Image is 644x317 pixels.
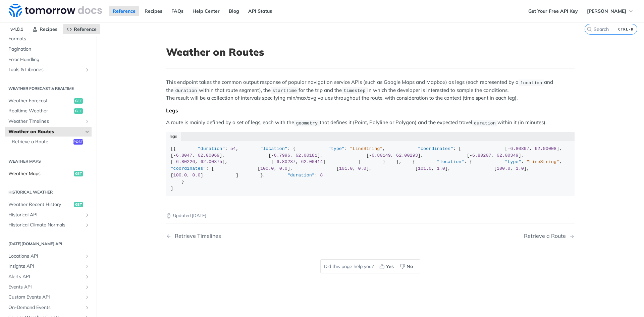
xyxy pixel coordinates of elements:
[497,153,519,158] span: 62.00349
[8,128,83,135] span: Weather on Routes
[166,107,575,114] div: Legs
[328,146,344,151] span: "type"
[520,80,542,85] span: location
[85,222,90,228] button: Show subpages for Historical Climate Normals
[5,189,92,195] h2: Historical Weather
[296,153,317,158] span: 62.00181
[166,119,575,126] p: A route is mainly defined by a set of legs, each with the that defines it (Point, Polyline or Pol...
[7,24,27,34] span: v4.0.1
[201,159,222,164] span: 62.00375
[5,261,92,271] a: Insights APIShow subpages for Insights API
[301,159,323,164] span: 62.00414
[505,159,521,164] span: "type"
[260,166,274,171] span: 100.0
[176,159,195,164] span: 6.80226
[5,303,92,313] a: On-Demand EventsShow subpages for On-Demand Events
[527,159,559,164] span: "LineString"
[5,106,92,116] a: Realtime Weatherget
[166,212,575,219] p: Updated [DATE]
[176,153,193,158] span: 6.8047
[5,96,92,106] a: Weather Forecastget
[5,55,92,65] a: Error Handling
[344,88,366,93] span: timestep
[225,6,243,16] a: Blog
[5,116,92,126] a: Weather TimelinesShow subpages for Weather Timelines
[5,158,92,164] h2: Weather Maps
[535,146,556,151] span: 62.00008
[109,6,139,16] a: Reference
[372,153,391,158] span: 6.80149
[9,4,102,17] img: Tomorrow.io Weather API Docs
[85,295,90,300] button: Show subpages for Custom Events API
[5,220,92,230] a: Historical Climate NormalsShow subpages for Historical Climate Normals
[175,88,197,93] span: duration
[85,284,90,290] button: Show subpages for Events API
[587,8,626,14] span: [PERSON_NAME]
[320,173,323,178] span: 8
[587,27,592,32] svg: Search
[74,98,83,104] span: get
[507,146,510,151] span: -
[369,153,372,158] span: -
[418,166,432,171] span: 101.0
[296,120,318,125] span: geometry
[141,6,166,16] a: Recipes
[8,201,72,208] span: Weather Recent History
[474,120,496,125] span: duration
[524,233,575,239] a: Next Page: Retrieve a Route
[5,86,92,92] h2: Weather Forecast & realtime
[85,129,90,135] button: Hide subpages for Weather on Routes
[583,6,637,16] button: [PERSON_NAME]
[8,253,83,260] span: Locations API
[74,202,83,207] span: get
[230,146,236,151] span: 54
[168,6,187,16] a: FAQs
[63,24,100,34] a: Reference
[85,119,90,124] button: Show subpages for Weather Timelines
[171,146,570,192] div: [{ : , : { : , : [ [ , ], [ , ], [ , ], [ , ], [ , ], [ , ], [ , ] ] } }, { : { : , : [ [ , ], [ ...
[173,159,176,164] span: -
[5,44,92,54] a: Pagination
[171,166,206,171] span: "coordinates"
[524,233,569,239] div: Retrieve a Route
[8,56,90,63] span: Error Handling
[74,26,97,32] span: Reference
[279,166,287,171] span: 0.0
[171,233,221,239] div: Retrieve Timelines
[418,146,453,151] span: "coordinates"
[166,233,341,239] a: Previous Page: Retrieve Timelines
[198,153,220,158] span: 62.00069
[8,46,90,53] span: Pagination
[616,26,635,33] kbd: CTRL-K
[271,153,274,158] span: -
[5,127,92,137] a: Weather on RoutesHide subpages for Weather on Routes
[5,282,92,292] a: Events APIShow subpages for Events API
[8,212,83,218] span: Historical API
[74,108,83,114] span: get
[85,254,90,259] button: Show subpages for Locations API
[189,6,223,16] a: Help Center
[245,6,276,16] a: API Status
[5,34,92,44] a: Formats
[470,153,472,158] span: -
[8,294,83,301] span: Custom Events API
[272,88,297,93] span: startTime
[397,261,417,271] button: No
[472,153,491,158] span: 6.80207
[377,261,397,271] button: Yes
[437,166,445,171] span: 1.0
[85,67,90,72] button: Show subpages for Tools & Libraries
[166,78,575,102] p: This endpoint takes the common output response of popular navigation service APIs (such as Google...
[5,241,92,247] h2: [DATE][DOMAIN_NAME] API
[5,169,92,179] a: Weather Mapsget
[287,173,315,178] span: "duration"
[29,24,61,34] a: Recipes
[85,264,90,269] button: Show subpages for Insights API
[8,273,83,280] span: Alerts API
[74,171,83,176] span: get
[8,137,92,147] a: Retrieve a Routepost
[320,259,420,273] div: Did this page help you?
[8,222,83,228] span: Historical Climate Normals
[166,226,575,246] nav: Pagination Controls
[407,263,413,270] span: No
